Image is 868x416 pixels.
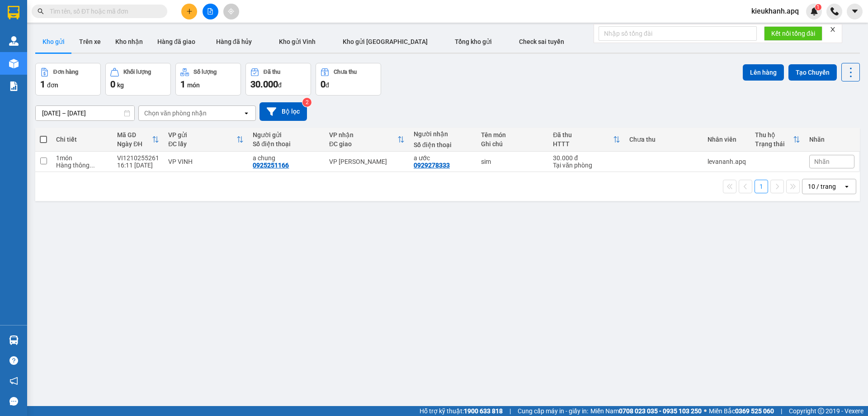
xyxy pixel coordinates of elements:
span: món [187,81,200,89]
button: Đã thu30.000đ [245,63,311,96]
button: Khối lượng0kg [105,63,171,96]
button: file-add [203,4,218,19]
span: | [509,406,511,416]
div: Chưa thu [334,69,357,75]
div: Khối lượng [123,69,151,75]
input: Tìm tên, số ĐT hoặc mã đơn [50,6,156,16]
div: Tên món [481,131,544,139]
span: file-add [207,8,213,14]
div: Nhân viên [708,136,746,143]
div: VP nhận [329,131,397,139]
span: Hàng đã hủy [216,38,252,45]
span: 30.000 [250,79,278,90]
button: Chưa thu0đ [316,63,381,96]
strong: 0708 023 035 - 0935 103 250 [619,407,702,415]
div: Người nhận [414,130,472,138]
span: kg [117,81,124,89]
input: Nhập số tổng đài [599,26,757,41]
div: Thu hộ [755,131,793,139]
span: close [830,26,836,33]
span: Miền Nam [590,406,702,416]
span: 0 [321,79,325,90]
span: message [9,397,18,406]
span: caret-down [851,7,859,15]
th: Toggle SortBy [325,128,409,152]
span: đ [278,81,282,89]
div: VP gửi [168,131,236,139]
div: Số lượng [193,69,217,75]
button: Hàng đã giao [150,31,203,53]
sup: 2 [302,98,311,107]
span: | [781,406,782,416]
div: Số điện thoại [414,141,472,148]
button: Đơn hàng1đơn [35,63,101,96]
div: Đã thu [264,69,280,75]
span: ... [90,162,95,169]
span: ⚪️ [704,409,707,413]
svg: open [843,183,850,190]
span: Miền Bắc [709,406,774,416]
div: a chung [253,154,320,162]
img: warehouse-icon [9,36,19,46]
span: Tổng kho gửi [455,38,492,45]
span: search [38,8,44,14]
div: 1 món [56,154,108,162]
span: question-circle [9,356,18,365]
div: Hàng thông thường [56,162,108,169]
th: Toggle SortBy [113,128,164,152]
th: Toggle SortBy [164,128,248,152]
span: Nhãn [814,158,830,165]
span: Kết nối tổng đài [771,29,815,38]
span: kieukhanh.apq [744,5,806,17]
button: Tạo Chuyến [788,64,837,81]
div: Trạng thái [755,140,793,148]
button: Lên hàng [743,64,784,81]
div: Chưa thu [629,136,698,143]
span: đ [325,81,329,89]
button: Kết nối tổng đài [764,26,822,41]
div: HTTT [553,140,613,148]
span: 1 [40,79,45,90]
sup: 1 [815,4,821,10]
div: Mã GD [117,131,152,139]
div: levananh.apq [708,158,746,165]
img: logo-vxr [8,6,19,19]
span: đơn [47,81,58,89]
button: 1 [755,180,768,193]
span: aim [228,8,234,14]
img: icon-new-feature [810,7,818,15]
div: VI1210255261 [117,154,159,162]
div: a ước [414,154,472,162]
div: 0929278333 [414,162,450,169]
div: VP VINH [168,158,244,165]
div: sim [481,158,544,165]
th: Toggle SortBy [750,128,805,152]
button: Kho nhận [108,31,150,53]
button: Trên xe [72,31,108,53]
th: Toggle SortBy [548,128,625,152]
button: caret-down [847,4,863,19]
span: plus [186,8,193,14]
button: plus [181,4,197,19]
div: Đơn hàng [53,69,78,75]
div: 30.000 đ [553,154,620,162]
button: Bộ lọc [259,102,307,121]
img: phone-icon [830,7,839,15]
span: copyright [818,408,824,414]
span: 1 [180,79,185,90]
div: ĐC giao [329,140,397,148]
img: warehouse-icon [9,59,19,68]
strong: 0369 525 060 [735,407,774,415]
img: solution-icon [9,81,19,91]
div: 0925251166 [253,162,289,169]
input: Select a date range. [36,106,134,120]
div: Đã thu [553,131,613,139]
div: Nhãn [809,136,854,143]
div: Người gửi [253,131,320,139]
div: Chọn văn phòng nhận [144,109,207,118]
div: VP [PERSON_NAME] [329,158,405,165]
span: Cung cấp máy in - giấy in: [518,406,588,416]
img: warehouse-icon [9,335,19,345]
span: notification [9,377,18,385]
span: 0 [110,79,115,90]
